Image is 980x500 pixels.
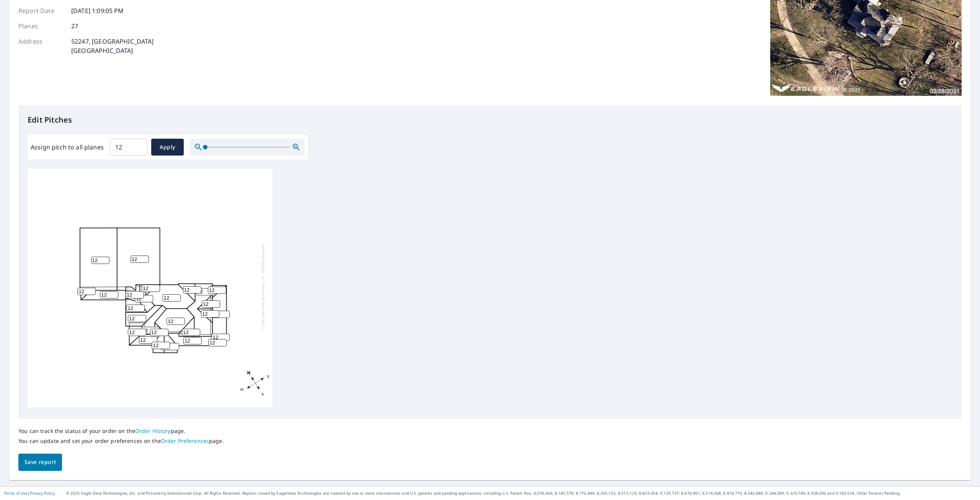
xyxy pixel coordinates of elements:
a: Terms of Use [4,490,28,496]
span: Apply [157,143,178,152]
p: 52247, [GEOGRAPHIC_DATA] [GEOGRAPHIC_DATA] [71,37,154,55]
p: You can track the status of your order on the page. [18,428,224,434]
p: Report Date [18,6,64,15]
label: Assign pitch to all planes [31,143,104,152]
a: Privacy Policy [30,490,55,496]
button: Save report [18,454,62,471]
p: Edit Pitches [28,114,952,126]
p: | [4,491,55,495]
p: Planes [18,21,64,31]
p: 27 [71,21,78,31]
p: [DATE] 1:09:05 PM [71,6,124,15]
button: Apply [151,139,184,156]
p: You can update and set your order preferences on the page. [18,438,224,444]
p: Address [18,37,64,55]
p: © 2025 Eagle View Technologies, Inc. and Pictometry International Corp. All Rights Reserved. Repo... [66,490,976,496]
span: Save report [24,457,56,467]
a: Order History [135,427,171,434]
input: 00.0 [110,136,147,158]
a: Order Preferences [161,437,209,444]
